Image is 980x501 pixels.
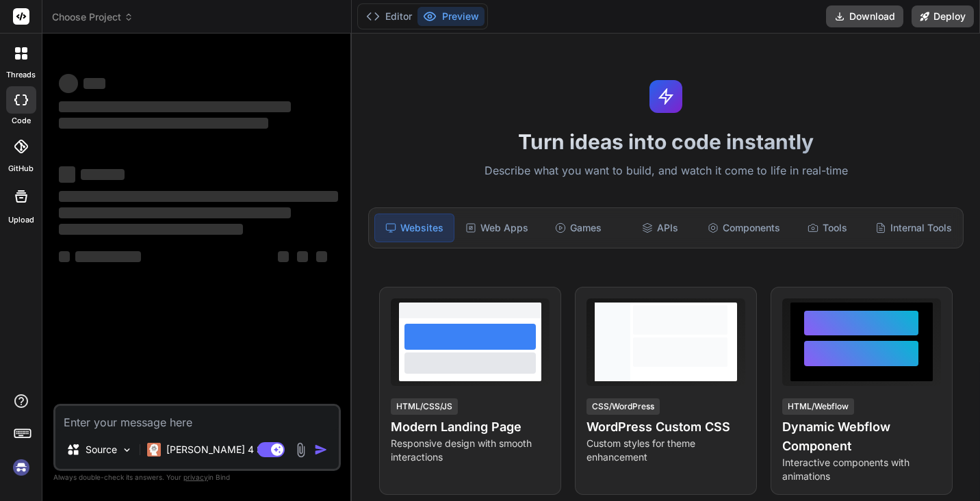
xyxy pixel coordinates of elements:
[417,7,485,26] button: Preview
[316,251,327,262] span: ‌
[539,214,617,242] div: Games
[121,444,133,456] img: Pick Models
[870,214,957,242] div: Internal Tools
[391,437,550,464] p: Responsive design with smooth interactions
[59,101,291,112] span: ‌
[166,443,268,457] p: [PERSON_NAME] 4 S..
[457,214,536,242] div: Web Apps
[374,214,454,242] div: Websites
[83,78,105,89] span: ‌
[826,5,903,27] button: Download
[59,251,70,262] span: ‌
[782,398,854,415] div: HTML/Webflow
[391,417,550,437] h4: Modern Landing Page
[314,443,328,457] img: icon
[391,398,458,415] div: HTML/CSS/JS
[702,214,786,242] div: Components
[75,251,141,262] span: ‌
[12,115,31,127] label: code
[8,163,34,175] label: GitHub
[788,214,867,242] div: Tools
[10,456,33,479] img: signin
[586,398,660,415] div: CSS/WordPress
[586,437,745,464] p: Custom styles for theme enhancement
[59,207,291,218] span: ‌
[86,443,117,457] p: Source
[183,473,208,481] span: privacy
[293,442,309,458] img: attachment
[297,251,308,262] span: ‌
[782,456,941,483] p: Interactive components with animations
[59,118,268,129] span: ‌
[621,214,699,242] div: APIs
[59,191,338,202] span: ‌
[586,417,745,437] h4: WordPress Custom CSS
[147,443,161,457] img: Claude 4 Sonnet
[59,224,243,235] span: ‌
[360,162,972,180] p: Describe what you want to build, and watch it come to life in real-time
[361,7,417,26] button: Editor
[278,251,289,262] span: ‌
[6,69,36,81] label: threads
[52,10,133,24] span: Choose Project
[53,471,341,484] p: Always double-check its answers. Your in Bind
[59,74,78,93] span: ‌
[360,129,972,154] h1: Turn ideas into code instantly
[59,166,75,183] span: ‌
[81,169,125,180] span: ‌
[782,417,941,456] h4: Dynamic Webflow Component
[8,214,34,226] label: Upload
[912,5,974,27] button: Deploy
